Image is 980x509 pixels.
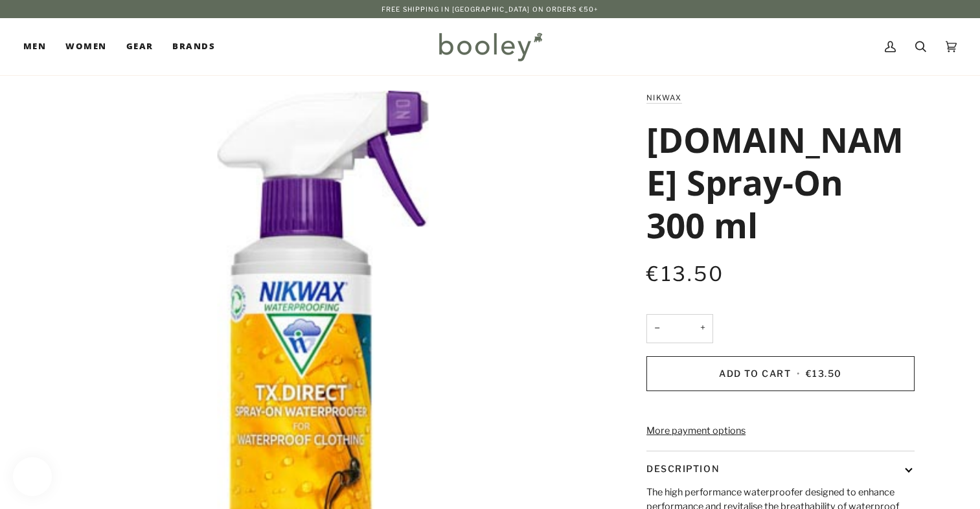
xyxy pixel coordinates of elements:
a: More payment options [646,424,915,438]
a: Men [23,18,56,75]
span: Add to Cart [719,368,791,379]
button: Add to Cart • €13.50 [646,356,915,391]
span: Women [65,40,106,53]
iframe: Button to open loyalty program pop-up [13,457,52,496]
span: Gear [126,40,154,53]
span: €13.50 [806,368,842,379]
a: Nikwax [646,93,682,102]
a: Brands [163,18,225,75]
button: Description [646,451,915,486]
h1: [DOMAIN_NAME] Spray-On 300 ml [646,118,905,246]
span: €13.50 [646,262,724,286]
span: Brands [172,40,215,53]
button: + [692,314,713,343]
a: Gear [117,18,163,75]
span: • [794,368,803,379]
p: Free Shipping in [GEOGRAPHIC_DATA] on Orders €50+ [382,4,598,14]
a: Women [56,18,116,75]
input: Quantity [646,314,713,343]
button: − [646,314,667,343]
img: Booley [433,28,547,65]
span: Men [23,40,46,53]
